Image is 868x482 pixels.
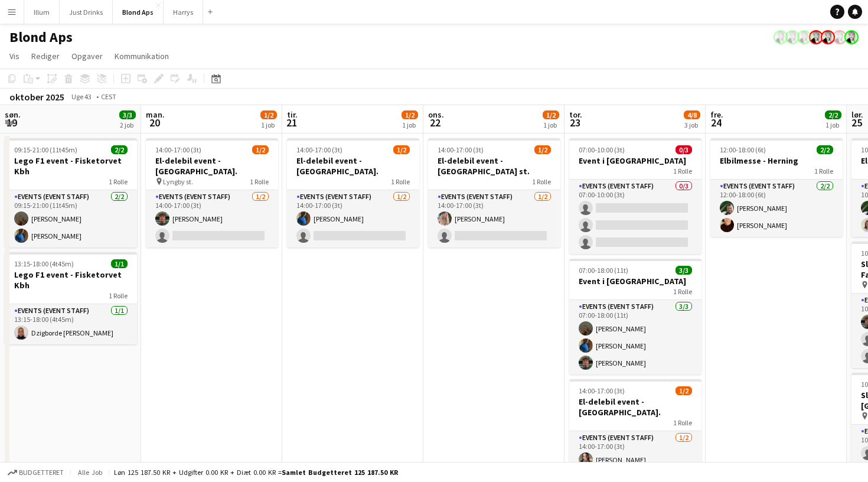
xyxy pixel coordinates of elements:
[101,92,116,101] div: CEST
[569,300,701,374] app-card-role: Events (Event Staff)3/307:00-18:00 (11t)[PERSON_NAME][PERSON_NAME][PERSON_NAME]
[287,138,419,247] app-job-card: 14:00-17:00 (3t)1/2El-delebil event - [GEOGRAPHIC_DATA].1 RolleEvents (Event Staff)1/214:00-17:00...
[5,48,24,64] a: Vis
[9,51,19,61] span: Vis
[402,120,417,129] div: 1 job
[569,396,701,418] h3: El-delebil event - [GEOGRAPHIC_DATA].
[673,167,692,175] span: 1 Rolle
[114,468,398,477] div: Løn 125 187.50 KR + Udgifter 0.00 KR + Diæt 0.00 KR =
[673,287,692,296] span: 1 Rolle
[774,30,788,44] app-user-avatar: Kersti Bøgebjerg
[710,180,843,237] app-card-role: Events (Event Staff)2/212:00-18:00 (6t)[PERSON_NAME][PERSON_NAME]
[569,259,701,374] app-job-card: 07:00-18:00 (11t)3/3Event i [GEOGRAPHIC_DATA]1 RolleEvents (Event Staff)3/307:00-18:00 (11t)[PERS...
[825,120,841,129] div: 1 job
[5,304,137,344] app-card-role: Events (Event Staff)1/113:15-18:00 (4t45m)Dzigborde [PERSON_NAME]
[3,116,21,129] span: 19
[164,1,203,24] button: Harrys
[120,120,135,129] div: 2 job
[14,145,77,154] span: 09:15-21:00 (11t45m)
[119,110,136,119] span: 3/3
[5,190,137,247] app-card-role: Events (Event Staff)2/209:15-21:00 (11t45m)[PERSON_NAME][PERSON_NAME]
[391,177,410,186] span: 1 Rolle
[71,51,103,61] span: Opgaver
[250,177,269,186] span: 1 Rolle
[144,116,165,129] span: 20
[684,110,700,119] span: 4/8
[438,145,484,154] span: 14:00-17:00 (3t)
[428,190,560,247] app-card-role: Events (Event Staff)1/214:00-17:00 (3t)[PERSON_NAME]
[569,138,701,254] app-job-card: 07:00-10:00 (3t)0/3Event i [GEOGRAPHIC_DATA]1 RolleEvents (Event Staff)0/307:00-10:00 (3t)
[809,30,823,44] app-user-avatar: Kersti Bøgebjerg
[5,138,137,247] app-job-card: 09:15-21:00 (11t45m)2/2Lego F1 event - Fisketorvet Kbh1 RolleEvents (Event Staff)2/209:15-21:00 (...
[393,145,410,154] span: 1/2
[5,155,137,177] h3: Lego F1 event - Fisketorvet Kbh
[287,109,298,120] span: tir.
[287,190,419,247] app-card-role: Events (Event Staff)1/214:00-17:00 (3t)[PERSON_NAME]
[282,468,398,477] span: Samlet budgetteret 125 187.50 KR
[60,1,113,24] button: Just Drinks
[676,266,692,275] span: 3/3
[111,145,128,154] span: 2/2
[5,109,21,120] span: søn.
[684,120,700,129] div: 3 job
[569,180,701,254] app-card-role: Events (Event Staff)0/307:00-10:00 (3t)
[821,30,835,44] app-user-avatar: Kersti Bøgebjerg
[534,145,551,154] span: 1/2
[850,116,863,129] span: 25
[797,30,811,44] app-user-avatar: Kersti Bøgebjerg
[5,252,137,344] app-job-card: 13:15-18:00 (4t45m)1/1Lego F1 event - Fisketorvet Kbh1 RolleEvents (Event Staff)1/113:15-18:00 (4...
[76,468,104,477] span: Alle job
[676,145,692,154] span: 0/3
[163,177,193,186] span: Lyngby st.
[673,418,692,427] span: 1 Rolle
[567,116,582,129] span: 23
[710,138,843,237] app-job-card: 12:00-18:00 (6t)2/2Elbilmesse - Herning1 RolleEvents (Event Staff)2/212:00-18:00 (6t)[PERSON_NAME...
[146,190,278,247] app-card-role: Events (Event Staff)1/214:00-17:00 (3t)[PERSON_NAME]
[146,138,278,247] app-job-card: 14:00-17:00 (3t)1/2El-delebil event - [GEOGRAPHIC_DATA]. Lyngby st.1 RolleEvents (Event Staff)1/2...
[6,466,66,479] button: Budgetteret
[9,91,64,103] div: oktober 2025
[814,167,833,175] span: 1 Rolle
[785,30,800,44] app-user-avatar: Kersti Bøgebjerg
[67,48,107,64] a: Opgaver
[24,1,60,24] button: Illum
[851,109,863,120] span: lør.
[543,110,559,119] span: 1/2
[569,155,701,166] h3: Event i [GEOGRAPHIC_DATA]
[146,155,278,177] h3: El-delebil event - [GEOGRAPHIC_DATA].
[569,276,701,286] h3: Event i [GEOGRAPHIC_DATA]
[710,109,723,120] span: fre.
[27,48,64,64] a: Rediger
[5,269,137,291] h3: Lego F1 event - Fisketorvet Kbh
[113,1,164,24] button: Blond Aps
[579,266,628,275] span: 07:00-18:00 (11t)
[287,155,419,177] h3: El-delebil event - [GEOGRAPHIC_DATA].
[833,30,847,44] app-user-avatar: Kersti Bøgebjerg
[710,155,843,166] h3: Elbilmesse - Herning
[109,177,128,186] span: 1 Rolle
[261,120,276,129] div: 1 job
[9,28,73,46] h1: Blond Aps
[260,110,277,119] span: 1/2
[720,145,766,154] span: 12:00-18:00 (6t)
[67,92,96,101] span: Uge 43
[428,109,444,120] span: ons.
[426,116,444,129] span: 22
[115,51,169,61] span: Kommunikation
[109,291,128,300] span: 1 Rolle
[825,110,841,119] span: 2/2
[31,51,60,61] span: Rediger
[428,138,560,247] app-job-card: 14:00-17:00 (3t)1/2El-delebil event - [GEOGRAPHIC_DATA] st.1 RolleEvents (Event Staff)1/214:00-17...
[14,259,74,268] span: 13:15-18:00 (4t45m)
[428,155,560,177] h3: El-delebil event - [GEOGRAPHIC_DATA] st.
[285,116,298,129] span: 21
[579,386,625,395] span: 14:00-17:00 (3t)
[111,259,128,268] span: 1/1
